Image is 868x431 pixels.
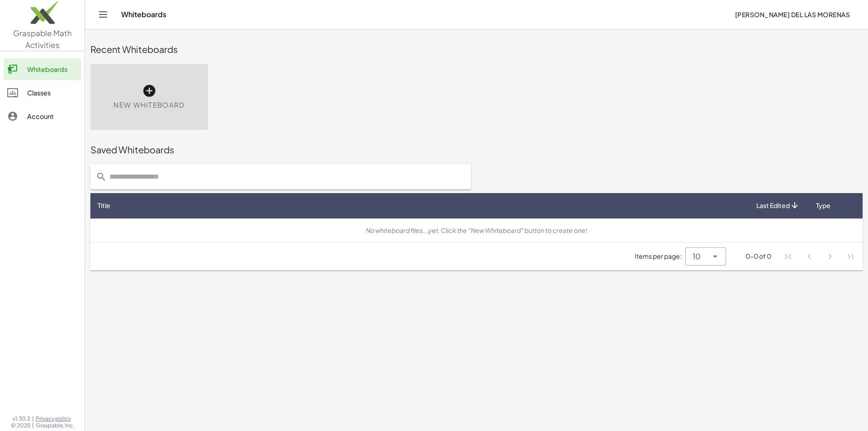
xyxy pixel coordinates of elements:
[98,226,855,235] div: No whiteboard files...yet. Click the "New Whiteboard" button to create one!
[4,58,81,80] a: Whiteboards
[113,100,184,110] span: New Whiteboard
[4,105,81,127] a: Account
[90,43,863,56] div: Recent Whiteboards
[13,28,72,50] span: Graspable Math Activities
[11,422,30,429] span: © 2025
[90,143,863,156] div: Saved Whiteboards
[32,422,34,429] span: |
[96,171,107,182] i: prepended action
[96,7,110,22] button: Toggle navigation
[693,251,701,262] span: 10
[778,246,861,267] nav: Pagination Navigation
[27,111,77,122] div: Account
[13,415,30,422] span: v1.30.2
[635,251,685,261] span: Items per page:
[27,64,77,75] div: Whiteboards
[27,87,77,98] div: Classes
[4,82,81,104] a: Classes
[756,201,790,210] span: Last Edited
[727,6,857,23] button: [PERSON_NAME] Del Las Morenas
[735,10,850,19] span: [PERSON_NAME] Del Las Morenas
[816,201,830,210] span: Type
[36,422,74,429] span: Graspable, Inc.
[32,415,34,422] span: |
[745,251,771,261] div: 0-0 of 0
[98,201,110,210] span: Title
[36,415,74,422] a: Privacy policy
